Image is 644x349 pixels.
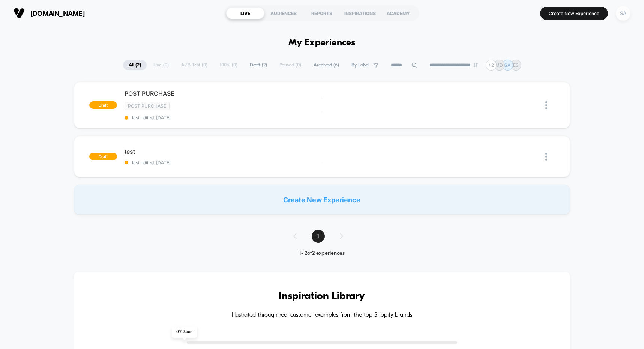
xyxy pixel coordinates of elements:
div: INSPIRATIONS [341,7,379,19]
img: close [545,153,547,161]
span: Archived ( 6 ) [308,60,345,70]
span: 1 [312,230,325,243]
p: ES [513,62,519,68]
span: test [125,148,321,155]
div: ACADEMY [379,7,417,19]
span: POST PURCHASE [125,90,321,97]
span: Post Purchase [125,102,170,110]
p: MD [495,62,503,68]
h1: My Experiences [288,38,356,48]
span: draft [89,153,117,160]
div: 1 - 2 of 2 experiences [286,250,358,257]
span: last edited: [DATE] [125,115,321,120]
span: All ( 2 ) [123,60,147,70]
span: draft [89,101,117,109]
div: + 2 [486,60,497,71]
p: SA [504,62,510,68]
div: LIVE [226,7,264,19]
div: Create New Experience [74,185,570,215]
h4: Illustrated through real customer examples from the top Shopify brands [96,312,547,319]
button: [DOMAIN_NAME] [11,7,87,19]
h3: Inspiration Library [96,290,547,302]
div: REPORTS [303,7,341,19]
div: AUDIENCES [264,7,303,19]
span: last edited: [DATE] [125,160,321,165]
img: close [545,101,547,109]
div: SA [616,6,630,21]
span: By Label [351,62,369,68]
button: SA [614,6,633,21]
img: Visually logo [14,8,25,19]
button: Create New Experience [540,7,608,20]
span: [DOMAIN_NAME] [30,9,85,17]
span: Draft ( 2 ) [244,60,273,70]
span: 0 % Seen [172,326,197,338]
img: end [473,63,478,67]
